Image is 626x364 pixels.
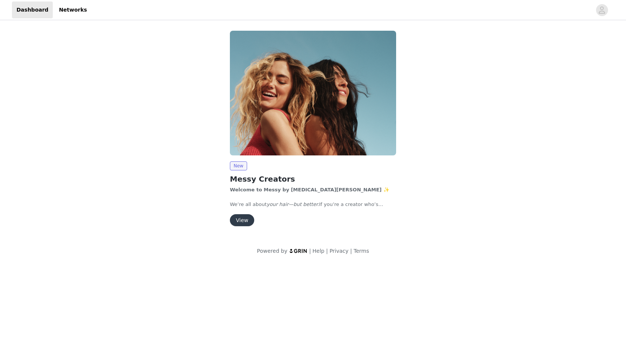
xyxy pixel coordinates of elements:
span: | [350,248,352,254]
a: Help [313,248,325,254]
strong: Welcome to Messy by [MEDICAL_DATA][PERSON_NAME] ✨ [230,187,389,192]
div: avatar [598,4,605,16]
span: | [309,248,311,254]
button: View [230,214,254,226]
a: View [230,218,254,223]
a: Networks [54,1,91,18]
a: Terms [353,248,369,254]
span: Powered by [257,248,287,254]
span: | [326,248,328,254]
h2: Messy Creators [230,173,396,185]
span: New [230,161,247,170]
em: your hair—but better. [267,201,319,207]
img: Messy [230,31,396,155]
a: Dashboard [12,1,53,18]
p: We’re all about If you’re a creator who’s passionate about hair, beauty, and lifestyle, we’d love... [230,201,396,208]
img: logo [289,248,308,253]
a: Privacy [329,248,349,254]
